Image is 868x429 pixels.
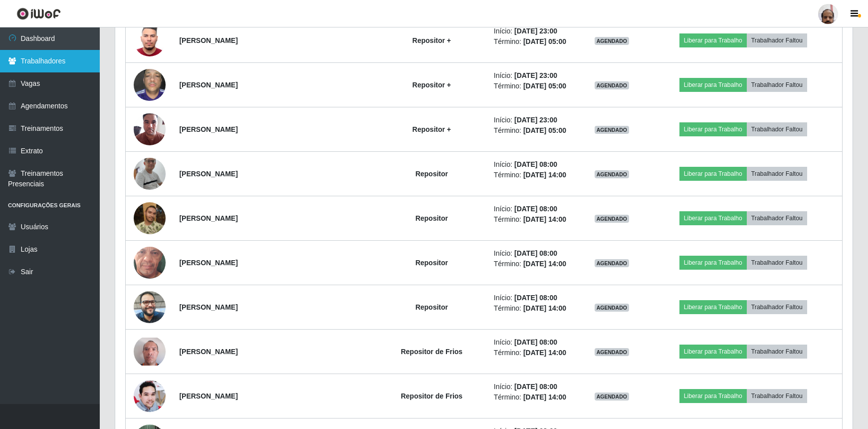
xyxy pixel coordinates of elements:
img: 1740615405032.jpeg [134,63,166,106]
time: [DATE] 08:00 [514,383,557,391]
time: [DATE] 14:00 [523,215,566,223]
span: AGENDADO [595,393,630,401]
button: Liberar para Trabalho [679,256,747,270]
img: 1756996657392.jpeg [134,19,166,61]
strong: Repositor de Frios [401,392,462,400]
span: AGENDADO [595,170,630,178]
time: [DATE] 23:00 [514,27,557,35]
button: Trabalhador Faltou [747,122,807,136]
time: [DATE] 08:00 [514,160,557,168]
img: 1701787542098.jpeg [134,338,166,366]
li: Início: [494,293,573,303]
strong: [PERSON_NAME] [179,125,237,133]
strong: Repositor + [413,81,451,89]
time: [DATE] 14:00 [523,349,566,357]
strong: [PERSON_NAME] [179,36,237,44]
time: [DATE] 08:00 [514,249,557,257]
button: Liberar para Trabalho [679,33,747,47]
strong: [PERSON_NAME] [179,170,237,178]
button: Liberar para Trabalho [679,122,747,136]
li: Início: [494,115,573,125]
button: Trabalhador Faltou [747,256,807,270]
li: Término: [494,36,573,47]
li: Término: [494,214,573,225]
button: Trabalhador Faltou [747,300,807,314]
li: Início: [494,204,573,214]
li: Início: [494,70,573,81]
time: [DATE] 08:00 [514,205,557,213]
span: AGENDADO [595,81,630,89]
span: AGENDADO [595,37,630,45]
time: [DATE] 14:00 [523,304,566,312]
button: Liberar para Trabalho [679,211,747,225]
button: Liberar para Trabalho [679,167,747,181]
img: 1725533937755.jpeg [134,227,166,298]
li: Início: [494,248,573,259]
time: [DATE] 05:00 [523,82,566,90]
li: Término: [494,303,573,314]
li: Término: [494,125,573,136]
strong: [PERSON_NAME] [179,259,237,267]
button: Liberar para Trabalho [679,78,747,92]
strong: [PERSON_NAME] [179,392,237,400]
li: Término: [494,81,573,91]
time: [DATE] 05:00 [523,126,566,134]
strong: Repositor + [413,36,451,44]
button: Trabalhador Faltou [747,345,807,359]
button: Trabalhador Faltou [747,33,807,47]
time: [DATE] 05:00 [523,37,566,45]
span: AGENDADO [595,126,630,134]
li: Término: [494,259,573,269]
img: 1755090695387.jpeg [134,286,166,328]
strong: Repositor [416,214,448,222]
strong: [PERSON_NAME] [179,303,237,311]
li: Início: [494,159,573,170]
strong: Repositor [416,303,448,311]
button: Liberar para Trabalho [679,300,747,314]
img: 1689019762958.jpeg [134,137,166,210]
img: 1744284341350.jpeg [134,380,166,412]
strong: Repositor [416,170,448,178]
button: Trabalhador Faltou [747,78,807,92]
strong: Repositor + [413,125,451,133]
time: [DATE] 14:00 [523,171,566,179]
li: Início: [494,337,573,348]
time: [DATE] 23:00 [514,116,557,124]
button: Trabalhador Faltou [747,211,807,225]
li: Início: [494,26,573,36]
li: Início: [494,382,573,392]
img: 1695042279067.jpeg [134,202,166,234]
span: AGENDADO [595,304,630,312]
strong: Repositor [416,259,448,267]
img: CoreUI Logo [16,7,61,20]
time: [DATE] 23:00 [514,71,557,79]
time: [DATE] 08:00 [514,338,557,346]
li: Término: [494,392,573,403]
button: Trabalhador Faltou [747,389,807,403]
button: Liberar para Trabalho [679,345,747,359]
span: AGENDADO [595,259,630,267]
time: [DATE] 08:00 [514,294,557,302]
li: Término: [494,348,573,358]
button: Liberar para Trabalho [679,389,747,403]
strong: [PERSON_NAME] [179,81,237,89]
span: AGENDADO [595,215,630,223]
span: AGENDADO [595,348,630,356]
strong: [PERSON_NAME] [179,214,237,222]
img: 1743595929569.jpeg [134,108,166,150]
time: [DATE] 14:00 [523,260,566,268]
time: [DATE] 14:00 [523,393,566,401]
strong: Repositor de Frios [401,348,462,356]
button: Trabalhador Faltou [747,167,807,181]
li: Término: [494,170,573,180]
strong: [PERSON_NAME] [179,348,237,356]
